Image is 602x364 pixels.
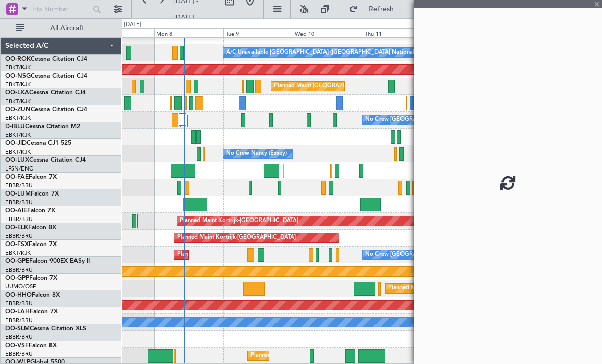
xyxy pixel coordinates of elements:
span: OO-JID [5,140,27,147]
a: OO-LAHFalcon 7X [5,309,58,315]
span: OO-LXA [5,90,29,96]
div: Planned Maint [GEOGRAPHIC_DATA] ([GEOGRAPHIC_DATA] National) [177,247,362,262]
a: EBBR/BRU [5,317,33,324]
span: OO-LUM [5,191,31,197]
span: All Aircraft [27,25,108,32]
span: OO-SLM [5,326,30,332]
a: EBKT/KJK [5,64,31,71]
a: EBKT/KJK [5,81,31,88]
a: OO-LUXCessna Citation CJ4 [5,157,86,163]
div: Planned Maint [GEOGRAPHIC_DATA] ([GEOGRAPHIC_DATA] National) [274,79,459,94]
div: A/C Unavailable [GEOGRAPHIC_DATA] ([GEOGRAPHIC_DATA] National) [226,45,416,60]
a: EBKT/KJK [5,148,31,156]
a: EBBR/BRU [5,182,33,189]
div: Planned Maint Kortrijk-[GEOGRAPHIC_DATA] [177,230,296,246]
a: OO-GPEFalcon 900EX EASy II [5,258,90,264]
div: [DATE] [124,20,141,29]
a: EBBR/BRU [5,300,33,307]
a: OO-JIDCessna CJ1 525 [5,140,71,147]
button: All Aircraft [11,20,111,36]
a: OO-VSFFalcon 8X [5,343,57,349]
div: Planned Maint Liege [250,348,304,363]
span: D-IBLU [5,124,25,130]
a: EBKT/KJK [5,131,31,139]
div: Tue 9 [223,28,293,37]
span: Refresh [360,6,403,13]
span: OO-HHO [5,292,32,298]
a: EBKT/KJK [5,249,31,257]
a: OO-ELKFalcon 8X [5,225,56,231]
span: OO-NSG [5,73,31,79]
a: OO-LXACessna Citation CJ4 [5,90,86,96]
span: OO-LAH [5,309,30,315]
div: Wed 10 [293,28,362,37]
button: Refresh [344,1,406,17]
div: Thu 11 [363,28,432,37]
div: No Crew [GEOGRAPHIC_DATA] ([GEOGRAPHIC_DATA] National) [365,247,536,262]
a: EBKT/KJK [5,114,31,122]
a: OO-FSXFalcon 7X [5,241,57,248]
a: OO-ROKCessna Citation CJ4 [5,56,87,62]
span: OO-ELK [5,225,28,231]
div: Planned Maint Geneva (Cointrin) [388,281,472,296]
a: OO-GPPFalcon 7X [5,275,57,281]
a: OO-SLMCessna Citation XLS [5,326,86,332]
a: OO-HHOFalcon 8X [5,292,60,298]
a: EBBR/BRU [5,333,33,341]
div: Mon 8 [154,28,223,37]
span: OO-ZUN [5,107,31,113]
a: OO-FAEFalcon 7X [5,174,57,180]
div: No Crew [GEOGRAPHIC_DATA] ([GEOGRAPHIC_DATA] National) [365,112,536,128]
a: OO-NSGCessna Citation CJ4 [5,73,87,79]
a: UUMO/OSF [5,283,36,290]
a: OO-AIEFalcon 7X [5,208,55,214]
span: OO-LUX [5,157,29,163]
a: EBBR/BRU [5,215,33,223]
span: OO-ROK [5,56,31,62]
span: OO-AIE [5,208,27,214]
a: EBBR/BRU [5,266,33,274]
a: LFSN/ENC [5,165,33,173]
a: OO-ZUNCessna Citation CJ4 [5,107,87,113]
span: OO-VSF [5,343,29,349]
a: EBBR/BRU [5,232,33,240]
input: Trip Number [31,2,90,17]
span: OO-GPP [5,275,29,281]
a: EBBR/BRU [5,199,33,206]
a: EBKT/KJK [5,98,31,105]
span: OO-FAE [5,174,29,180]
a: D-IBLUCessna Citation M2 [5,124,80,130]
div: No Crew Nancy (Essey) [226,146,287,161]
div: Planned Maint Kortrijk-[GEOGRAPHIC_DATA] [180,213,298,229]
span: OO-FSX [5,241,29,248]
span: OO-GPE [5,258,29,264]
a: EBBR/BRU [5,350,33,358]
a: OO-LUMFalcon 7X [5,191,59,197]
